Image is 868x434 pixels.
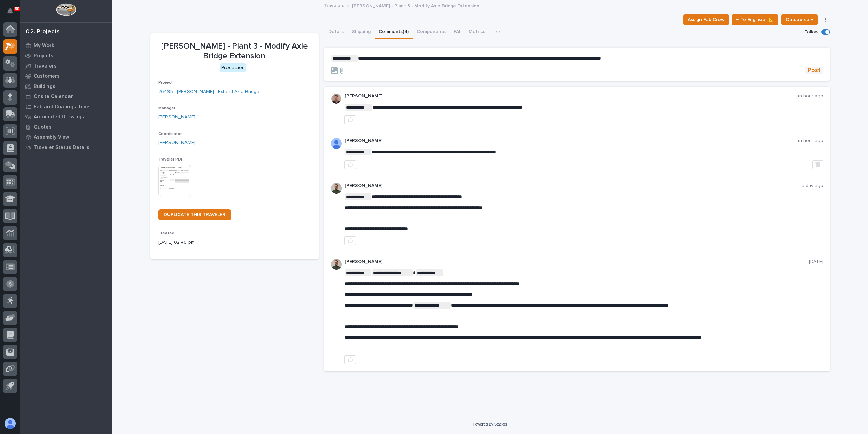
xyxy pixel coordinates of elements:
a: Traveler Status Details [20,142,112,152]
span: Outsource ↑ [786,16,813,24]
img: AATXAJw4slNr5ea0WduZQVIpKGhdapBAGQ9xVsOeEvl5=s96-c [331,259,342,270]
img: AOh14GjpcA6ydKGAvwfezp8OhN30Q3_1BHk5lQOeczEvCIoEuGETHm2tT-JUDAHyqffuBe4ae2BInEDZwLlH3tcCd_oYlV_i4... [331,138,342,149]
div: 02. Projects [26,28,60,36]
p: Customers [34,73,60,79]
a: Travelers [324,1,344,9]
button: like this post [344,160,356,169]
p: [PERSON_NAME] [344,259,809,265]
button: Delete post [812,160,823,169]
span: Project [158,81,173,85]
span: ← To Engineer 📐 [736,16,774,24]
button: like this post [344,236,356,245]
p: a day ago [802,183,823,189]
a: Assembly View [20,132,112,142]
button: like this post [344,115,356,124]
button: Notifications [3,4,17,18]
p: an hour ago [796,93,823,99]
button: Comments (4) [375,25,413,39]
a: Buildings [20,81,112,91]
span: Manager [158,106,175,110]
a: Travelers [20,61,112,71]
button: Components [413,25,450,39]
a: DUPLICATE THIS TRAVELER [158,209,231,220]
p: Traveler Status Details [34,145,90,151]
p: [PERSON_NAME] - Plant 3 - Modify Axle Bridge Extension [158,41,311,61]
p: Fab and Coatings Items [34,104,91,110]
p: Onsite Calendar [34,94,73,100]
button: Outsource ↑ [781,14,818,25]
img: Workspace Logo [56,3,76,16]
button: users-avatar [3,416,17,431]
span: Coordinator [158,132,182,136]
span: Created [158,231,174,235]
a: Automated Drawings [20,112,112,122]
div: Notifications80 [8,8,17,19]
a: [PERSON_NAME] [158,139,195,146]
p: 80 [15,6,19,11]
div: Production [220,63,246,72]
a: Projects [20,51,112,61]
button: Post [805,67,823,74]
p: Quotes [34,124,52,130]
button: Assign Fab Crew [683,14,729,25]
button: Shipping [348,25,375,39]
span: Assign Fab Crew [688,16,725,24]
p: Assembly View [34,134,69,140]
span: Traveler PDF [158,157,183,162]
a: Onsite Calendar [20,91,112,101]
p: [PERSON_NAME] [344,93,796,99]
p: Follow [805,29,818,35]
p: [DATE] 02:46 pm [158,239,311,246]
a: Quotes [20,122,112,132]
span: Post [808,67,821,74]
button: like this post [344,355,356,364]
p: [DATE] [809,259,823,265]
a: My Work [20,40,112,51]
a: [PERSON_NAME] [158,114,195,121]
a: 26495 - [PERSON_NAME] - Extend Axle Bridge [158,88,259,95]
button: ← To Engineer 📐 [732,14,778,25]
p: [PERSON_NAME] - Plant 3 - Modify Axle Bridge Extension [352,2,479,9]
p: My Work [34,43,54,49]
p: Projects [34,53,53,59]
p: Buildings [34,83,55,90]
p: Travelers [34,63,57,69]
button: Metrics [465,25,489,39]
a: Customers [20,71,112,81]
button: Details [324,25,348,39]
img: AATXAJw4slNr5ea0WduZQVIpKGhdapBAGQ9xVsOeEvl5=s96-c [331,183,342,194]
span: DUPLICATE THIS TRAVELER [164,212,225,217]
p: [PERSON_NAME] [344,183,802,189]
img: ACg8ocJ82m_yTv-Z4hb_fCauuLRC_sS2187g2m0EbYV5PNiMLtn0JYTq=s96-c [331,93,342,104]
a: Fab and Coatings Items [20,101,112,112]
p: [PERSON_NAME] [344,138,796,144]
a: Powered By Stacker [473,422,507,426]
button: FAI [450,25,465,39]
p: an hour ago [796,138,823,144]
p: Automated Drawings [34,114,84,120]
